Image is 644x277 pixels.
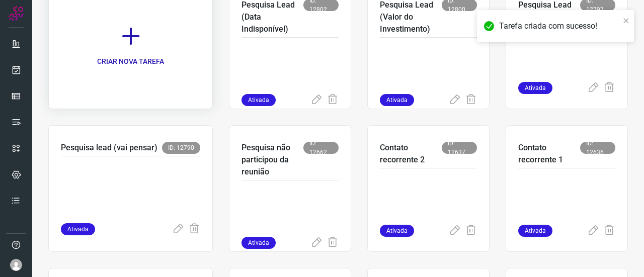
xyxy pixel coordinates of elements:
[242,142,303,178] p: Pesquisa não participou da reunião
[242,237,276,249] span: Ativada
[242,94,276,106] span: Ativada
[97,56,164,67] p: CRIAR NOVA TAREFA
[499,20,620,32] div: Tarefa criada com sucesso!
[380,142,442,166] p: Contato recorrente 2
[61,223,95,235] span: Ativada
[10,259,22,271] img: avatar-user-boy.jpg
[623,14,630,26] button: close
[9,6,24,21] img: Logo
[162,142,200,154] span: ID: 12790
[518,82,552,94] span: Ativada
[442,142,477,154] span: ID: 12637
[380,225,414,237] span: Ativada
[303,142,339,154] span: ID: 12662
[580,142,615,154] span: ID: 12636
[518,225,552,237] span: Ativada
[61,142,157,154] p: Pesquisa lead (vai pensar)
[518,142,580,166] p: Contato recorrente 1
[380,94,414,106] span: Ativada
